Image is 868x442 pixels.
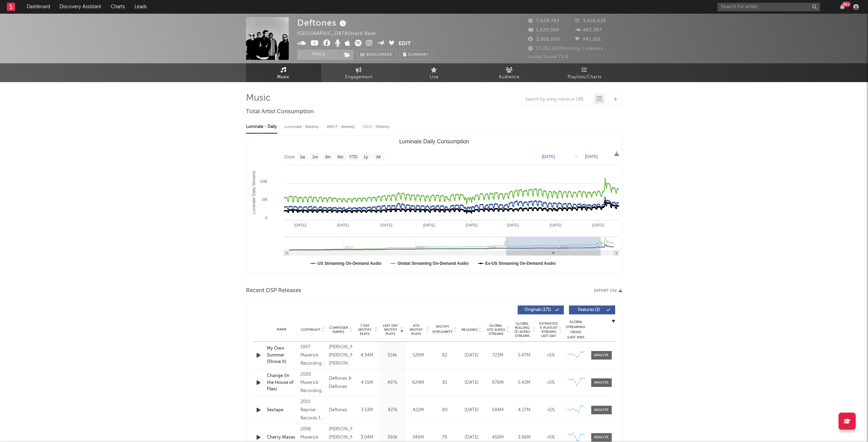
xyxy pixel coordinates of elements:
div: [DATE] [460,407,483,414]
text: → [574,154,578,159]
a: Sextape [267,407,297,414]
button: Export CSV [594,289,622,293]
span: Summary [408,53,428,57]
text: Global Streaming On-Demand Audio [397,261,468,266]
a: Cherry Waves [267,434,297,441]
div: BMAT - Weekly [327,121,356,133]
a: My Own Summer (Shove It) [267,345,297,365]
div: 4.27M [513,407,536,414]
span: Estimated % Playlist Streams Last Day [539,322,558,338]
span: 3,000,000 [528,37,560,42]
div: 4.34M [356,352,378,359]
a: Audience [472,63,547,82]
button: Originals(171) [518,305,564,314]
text: 0 [265,216,267,220]
div: [DATE] [460,352,483,359]
span: 7,608,793 [528,19,559,23]
span: Global Rolling 7D Audio Streams [513,322,532,338]
input: Search for artists [717,3,820,11]
text: [DATE] [592,223,604,227]
text: Luminate Daily Streams [251,171,256,214]
div: Luminate - Weekly [284,121,320,133]
a: Music [246,63,321,82]
a: Benchmark [357,50,396,60]
span: Recent DSP Releases [246,287,301,295]
div: 3.53M [356,407,378,414]
span: Engagement [345,73,373,81]
div: 5.47M [513,352,536,359]
button: Summary [400,50,432,60]
div: Luminate - Daily [246,121,277,133]
text: All [376,155,380,159]
div: <5% [539,352,562,359]
span: Playlists/Charts [568,73,601,81]
div: [GEOGRAPHIC_DATA] | Hard Rock [297,30,384,38]
div: 526M [407,352,429,359]
div: Name [267,327,297,332]
span: 3,926,626 [575,19,606,23]
a: Playlists/Charts [547,63,622,82]
span: Copyright [301,328,321,332]
span: Total Artist Consumption [246,108,314,116]
span: Originals ( 171 ) [522,308,554,312]
div: 978M [487,379,509,386]
span: 17,352,900 Monthly Listeners [528,47,603,51]
div: 3.04M [356,434,378,441]
text: 6m [337,155,343,159]
span: Music [277,73,290,81]
text: [DATE] [542,154,555,159]
span: 941,201 [575,37,601,42]
div: Deftones [329,406,352,414]
span: Live [430,73,439,81]
button: 99+ [840,4,845,10]
text: Zoom [284,155,295,159]
div: 2010 Reprise Records for the U.S. and WEA International Inc. for the world outside the U.S. [300,398,325,422]
text: 1y [363,155,368,159]
div: 4.15M [356,379,378,386]
span: Composer Names [329,326,348,334]
svg: Luminate Daily Consumption [246,136,622,273]
div: 81 [433,379,457,386]
span: ATD Spotify Plays [407,324,425,336]
a: Change (In the House of Flies) [267,373,297,393]
div: 99 + [842,2,851,7]
div: <5% [539,379,562,386]
span: Features ( 2 ) [573,308,605,312]
div: 422M [407,407,429,414]
text: [DATE] [466,223,478,227]
div: 497k [381,379,404,386]
button: Features(2) [569,305,615,314]
button: Edit [399,40,411,48]
span: Benchmark [366,51,392,59]
div: 427k [381,407,404,414]
span: Jump Score: 73.8 [528,55,568,59]
div: [DATE] [460,434,483,441]
text: 1m [312,155,318,159]
div: 514k [381,352,404,359]
div: Deftones [297,17,348,28]
text: [DATE] [507,223,519,227]
div: [PERSON_NAME], [PERSON_NAME], [PERSON_NAME] & [PERSON_NAME] [329,343,352,368]
div: Deftones & Deftones [329,375,352,391]
div: 624M [407,379,429,386]
div: 349M [407,434,429,441]
span: Released [462,328,478,332]
div: Global Streaming Trend (Last 60D) [566,320,586,340]
text: 5M [262,197,267,201]
text: 10M [260,179,267,183]
span: 7 Day Spotify Plays [356,324,374,336]
div: 1997 Maverick Recording Company [300,343,325,368]
div: 2000 Maverick Recording Company [300,370,325,395]
div: 459M [487,434,509,441]
span: Audience [499,73,520,81]
span: Global ATD Audio Streams [487,324,505,336]
text: [DATE] [423,223,435,227]
a: Engagement [321,63,397,82]
span: 1,920,000 [528,28,559,32]
div: 79 [433,434,457,441]
div: 3.96M [513,434,536,441]
div: 82 [433,352,457,359]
